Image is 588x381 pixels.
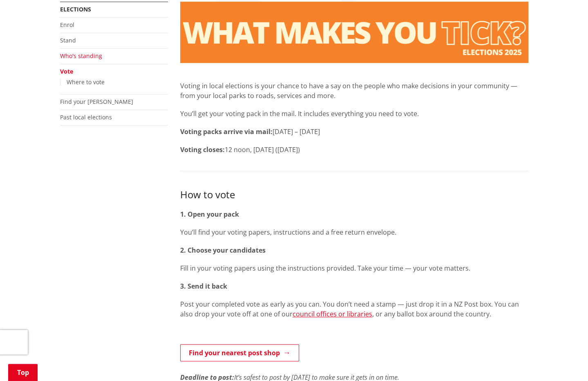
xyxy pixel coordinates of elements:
span: You’ll find your voting papers, instructions and a free return envelope. [180,228,396,237]
a: Stand [60,36,76,44]
strong: 3. Send it back [180,282,227,291]
strong: Voting closes: [180,145,225,154]
a: Elections [60,5,91,13]
p: [DATE] – [DATE] [180,127,528,137]
h3: How to vote [180,188,528,201]
a: Where to vote [67,78,105,86]
a: council offices or libraries [293,309,372,318]
a: Find your [PERSON_NAME] [60,98,133,105]
img: Vote banner [180,2,528,63]
a: Enrol [60,21,74,29]
a: Past local elections [60,113,112,121]
iframe: Messenger Launcher [550,347,580,376]
strong: Voting packs arrive via mail: [180,127,273,136]
span: 12 noon, [DATE] ([DATE]) [225,145,300,154]
strong: 2. Choose your candidates [180,246,266,255]
p: Fill in your voting papers using the instructions provided. Take your time — your vote matters. [180,263,528,273]
p: Post your completed vote as early as you can. You don’t need a stamp — just drop it in a NZ Post ... [180,299,528,319]
p: You’ll get your voting pack in the mail. It includes everything you need to vote. [180,109,528,119]
p: Voting in local elections is your chance to have a say on the people who make decisions in your c... [180,81,528,101]
a: Who's standing [60,52,102,60]
a: Vote [60,67,73,75]
strong: 1. Open your pack [180,210,239,219]
a: Find your nearest post shop [180,344,299,361]
a: Top [8,364,38,381]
